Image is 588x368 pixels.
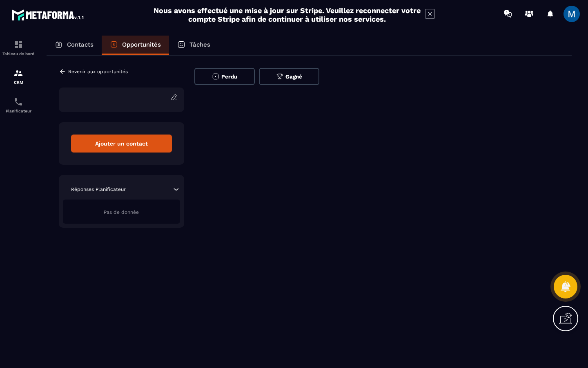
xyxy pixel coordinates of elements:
[71,135,172,153] div: Ajouter un contact
[221,74,237,80] span: Perdu
[68,69,128,74] p: Revenir aux opportunités
[13,40,23,49] img: formation
[11,7,85,22] img: logo
[2,80,35,85] p: CRM
[71,186,126,193] p: Réponses Planificateur
[2,52,35,56] p: Tableau de bord
[13,97,23,107] img: scheduler
[194,68,255,85] button: Perdu
[2,91,35,119] a: schedulerschedulerPlanificateur
[2,62,35,91] a: formationformationCRM
[153,6,421,23] h2: Nous avons effectué une mise à jour sur Stripe. Veuillez reconnecter votre compte Stripe afin de ...
[169,36,218,55] a: Tâches
[67,41,94,48] p: Contacts
[285,74,302,80] span: Gagné
[122,41,161,48] p: Opportunités
[259,68,319,85] button: Gagné
[47,36,102,55] a: Contacts
[13,68,23,78] img: formation
[189,41,210,48] p: Tâches
[102,36,169,55] a: Opportunités
[104,209,139,215] span: Pas de donnée
[2,34,35,62] a: formationformationTableau de bord
[2,109,35,113] p: Planificateur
